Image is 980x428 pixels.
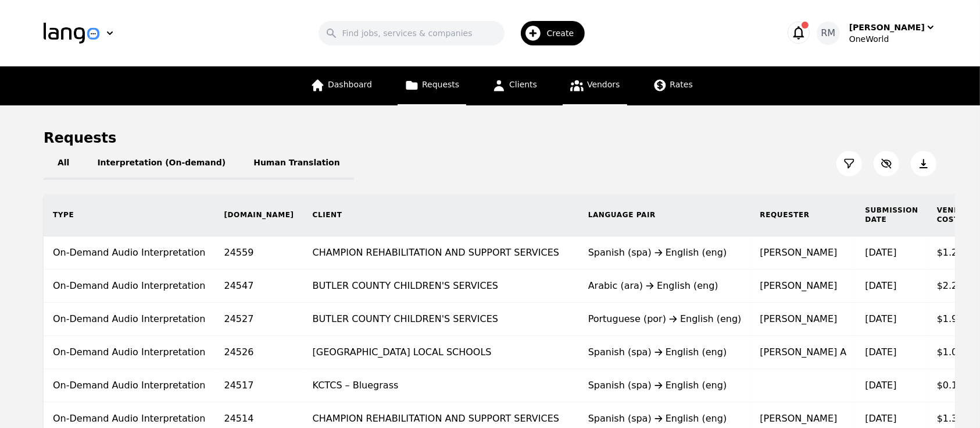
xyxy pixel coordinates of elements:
[865,280,896,291] time: [DATE]
[44,369,215,402] td: On-Demand Audio Interpretation
[215,336,303,369] td: 24526
[215,369,303,402] td: 24517
[44,147,83,180] button: All
[303,270,579,303] td: BUTLER COUNTY CHILDREN'S SERVICES
[215,194,303,236] th: [DOMAIN_NAME]
[44,270,215,303] td: On-Demand Audio Interpretation
[547,27,582,39] span: Create
[646,66,700,105] a: Rates
[588,412,742,426] div: Spanish (spa) English (eng)
[588,279,742,293] div: Arabic (ara) English (eng)
[865,247,896,258] time: [DATE]
[303,369,579,402] td: KCTCS – Bluegrass
[751,336,856,369] td: [PERSON_NAME] A
[588,345,742,359] div: Spanish (spa) English (eng)
[215,270,303,303] td: 24547
[44,129,116,147] h1: Requests
[588,379,742,392] div: Spanish (spa) English (eng)
[874,151,899,176] button: Customize Column View
[588,246,742,260] div: Spanish (spa) English (eng)
[239,147,354,180] button: Human Translation
[563,66,627,105] a: Vendors
[817,22,936,45] button: RM[PERSON_NAME]OneWorld
[865,380,896,391] time: [DATE]
[44,23,99,44] img: Logo
[865,313,896,324] time: [DATE]
[319,21,505,45] input: Find jobs, services & companies
[836,151,862,176] button: Filter
[911,151,936,176] button: Export Jobs
[83,147,239,180] button: Interpretation (On-demand)
[215,236,303,270] td: 24559
[303,66,379,105] a: Dashboard
[849,22,925,33] div: [PERSON_NAME]
[44,336,215,369] td: On-Demand Audio Interpretation
[751,303,856,336] td: [PERSON_NAME]
[821,26,835,40] span: RM
[579,194,751,236] th: Language Pair
[751,194,856,236] th: Requester
[865,346,896,358] time: [DATE]
[215,303,303,336] td: 24527
[588,312,742,326] div: Portuguese (por) English (eng)
[44,303,215,336] td: On-Demand Audio Interpretation
[509,80,537,89] span: Clients
[587,80,620,89] span: Vendors
[856,194,927,236] th: Submission Date
[849,33,936,45] div: OneWorld
[303,236,579,270] td: CHAMPION REHABILITATION AND SUPPORT SERVICES
[865,413,896,424] time: [DATE]
[303,303,579,336] td: BUTLER COUNTY CHILDREN'S SERVICES
[485,66,544,105] a: Clients
[751,236,856,270] td: [PERSON_NAME]
[303,336,579,369] td: [GEOGRAPHIC_DATA] LOCAL SCHOOLS
[303,194,579,236] th: Client
[44,194,215,236] th: Type
[422,80,459,89] span: Requests
[328,80,372,89] span: Dashboard
[44,236,215,270] td: On-Demand Audio Interpretation
[398,66,466,105] a: Requests
[505,16,592,50] button: Create
[751,270,856,303] td: [PERSON_NAME]
[670,80,693,89] span: Rates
